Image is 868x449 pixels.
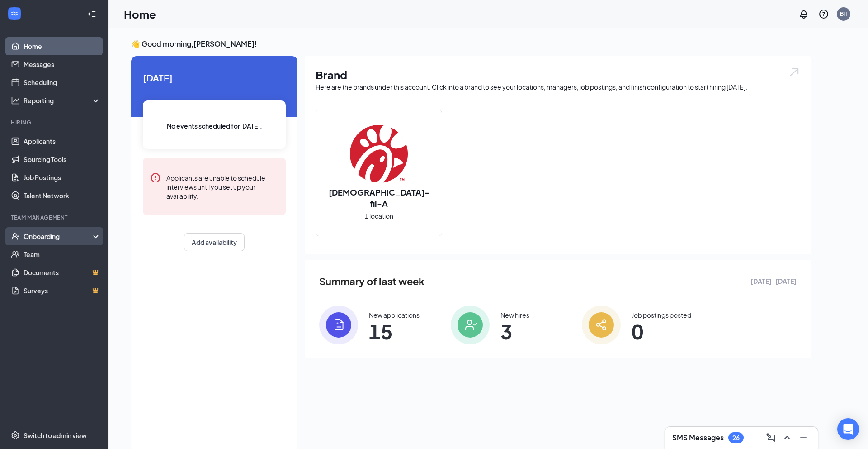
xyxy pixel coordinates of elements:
[632,323,691,339] span: 0
[316,186,442,209] h2: [DEMOGRAPHIC_DATA]-fil-A
[840,10,848,18] div: BH
[10,9,19,18] svg: WorkstreamLogo
[765,432,776,443] svg: ComposeMessage
[131,39,811,49] h3: 👋 Good morning, [PERSON_NAME] !
[124,6,156,22] h1: Home
[500,323,529,339] span: 3
[798,432,809,443] svg: Minimize
[167,121,262,131] span: No events scheduled for [DATE] .
[369,323,420,339] span: 15
[782,432,793,443] svg: ChevronUp
[24,245,101,263] a: Team
[582,306,621,344] img: icon
[24,150,101,168] a: Sourcing Tools
[24,96,101,105] div: Reporting
[24,132,101,150] a: Applicants
[788,67,800,77] img: open.6027fd2a22e1237b5b06.svg
[24,186,101,205] a: Talent Network
[24,168,101,186] a: Job Postings
[24,55,101,73] a: Messages
[798,9,809,19] svg: Notifications
[24,73,101,91] a: Scheduling
[632,310,691,320] div: Job postings posted
[184,233,245,251] button: Add availability
[837,418,859,440] div: Open Intercom Messenger
[369,310,420,320] div: New applications
[24,431,87,440] div: Switch to admin view
[451,306,490,344] img: icon
[500,310,529,320] div: New hires
[750,276,797,286] span: [DATE] - [DATE]
[87,10,96,19] svg: Collapse
[11,119,99,126] div: Hiring
[764,430,778,445] button: ComposeMessage
[24,232,93,241] div: Onboarding
[316,67,800,82] h1: Brand
[24,263,101,282] a: DocumentsCrown
[350,125,408,183] img: Chick-fil-A
[796,430,811,445] button: Minimize
[319,306,358,344] img: icon
[319,273,425,289] span: Summary of last week
[150,172,161,183] svg: Error
[166,172,278,201] div: Applicants are unable to schedule interviews until you set up your availability.
[11,232,20,241] svg: UserCheck
[732,434,740,442] div: 26
[11,431,20,440] svg: Settings
[316,82,800,91] div: Here are the brands under this account. Click into a brand to see your locations, managers, job p...
[24,282,101,300] a: SurveysCrown
[143,71,286,85] span: [DATE]
[672,433,724,443] h3: SMS Messages
[11,96,20,105] svg: Analysis
[365,211,393,221] span: 1 location
[780,430,794,445] button: ChevronUp
[11,214,99,221] div: Team Management
[24,37,101,55] a: Home
[818,9,829,19] svg: QuestionInfo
